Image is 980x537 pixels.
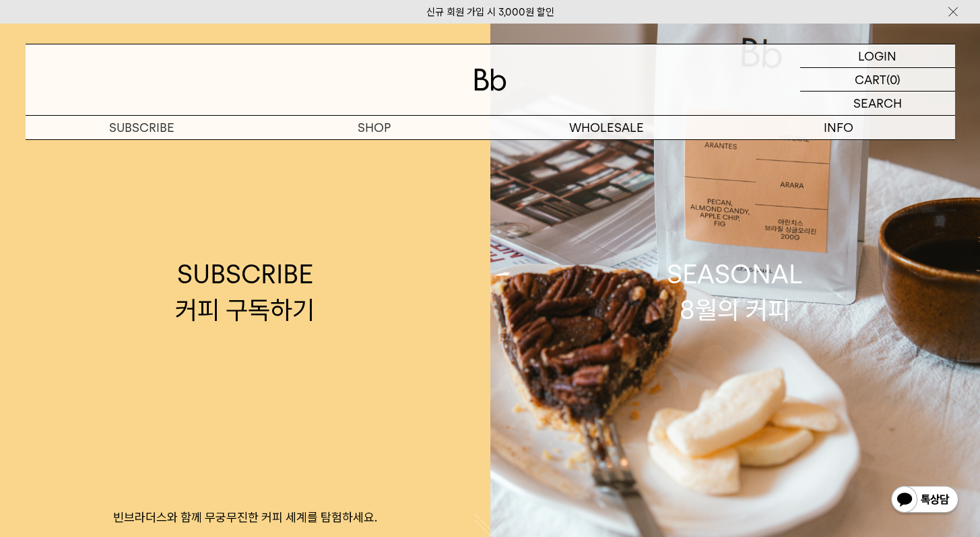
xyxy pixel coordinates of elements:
div: SUBSCRIBE 커피 구독하기 [175,256,315,328]
a: CART (0) [800,68,955,92]
a: SUBSCRIBE [26,116,258,139]
div: SEASONAL 8월의 커피 [667,256,803,328]
img: 로고 [474,69,507,91]
p: INFO [723,116,955,139]
p: (0) [886,68,901,91]
p: CART [855,68,886,91]
p: SEARCH [853,92,902,115]
a: SHOP [258,116,490,139]
a: LOGIN [800,44,955,68]
p: LOGIN [858,44,896,67]
img: 카카오톡 채널 1:1 채팅 버튼 [890,485,960,517]
p: WHOLESALE [490,116,723,139]
a: 신규 회원 가입 시 3,000원 할인 [426,6,554,18]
